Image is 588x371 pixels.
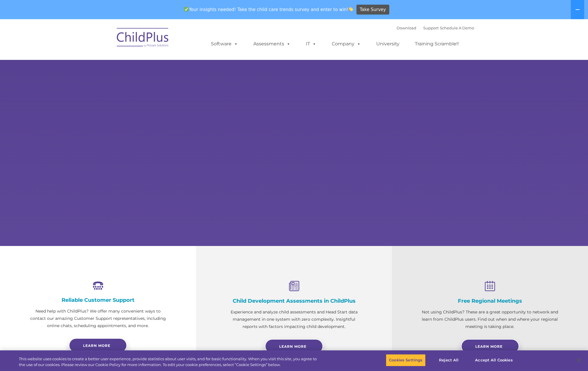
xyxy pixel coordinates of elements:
span: Learn More [279,344,306,349]
img: ChildPlus by Procare Solutions [114,24,172,53]
button: Accept All Cookies [472,354,516,366]
a: Schedule A Demo [440,26,474,30]
a: Training Scramble!! [409,38,465,50]
p: Not using ChildPlus? These are a great opportunity to network and learn from ChildPlus users. Fin... [421,308,559,330]
span: Your insights needed! Take the child care trends survey and enter to win! [182,4,356,15]
a: Learn More [265,339,323,354]
a: IT [300,38,322,50]
a: Support [423,26,439,30]
button: Close [572,354,585,367]
img: ✅ [184,7,189,11]
h4: Reliable Customer Support [29,297,167,303]
a: Learn more [69,338,127,353]
span: Take Survey [360,5,386,15]
span: Learn More [475,344,503,349]
a: Assessments [248,38,296,50]
h4: Free Regional Meetings [421,298,559,304]
a: Take Survey [356,5,389,15]
a: Company [326,38,367,50]
font: | [397,26,474,30]
span: Learn more [83,343,110,348]
a: University [370,38,405,50]
a: Software [205,38,244,50]
div: This website uses cookies to create a better user experience, provide statistics about user visit... [19,356,323,368]
button: Cookies Settings [386,354,426,366]
p: Experience and analyze child assessments and Head Start data management in one system with zero c... [225,308,363,330]
p: Need help with ChildPlus? We offer many convenient ways to contact our amazing Customer Support r... [29,308,167,329]
h4: Child Development Assessments in ChildPlus [225,298,363,304]
button: Reject All [431,354,467,366]
a: Download [397,26,416,30]
img: 👏 [349,7,353,11]
a: Learn More [461,339,519,354]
